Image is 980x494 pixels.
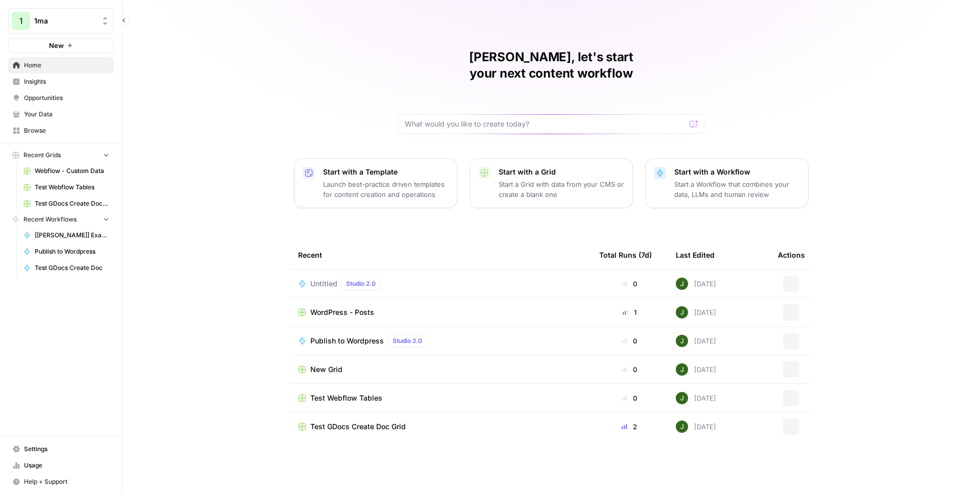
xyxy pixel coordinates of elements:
[676,278,716,290] div: [DATE]
[8,8,114,34] button: Workspace: 1ma
[778,241,805,269] div: Actions
[676,335,716,347] div: [DATE]
[24,93,109,103] span: Opportunities
[8,441,114,457] a: Settings
[676,363,716,376] div: [DATE]
[599,393,659,403] div: 0
[8,57,114,73] a: Home
[599,241,652,269] div: Total Runs (7d)
[310,279,337,289] span: Untitled
[35,263,109,273] span: Test GDocs Create Doc
[645,158,808,208] button: Start with a WorkflowStart a Workflow that combines your data, LLMs and human review
[24,126,109,135] span: Browse
[19,243,114,260] a: Publish to Wordpress
[676,363,688,376] img: 5v0yozua856dyxnw4lpcp45mgmzh
[298,335,583,347] a: Publish to WordpressStudio 2.0
[298,307,583,317] a: WordPress - Posts
[310,422,406,432] span: Test GDocs Create Doc Grid
[676,335,688,347] img: 5v0yozua856dyxnw4lpcp45mgmzh
[23,215,77,224] span: Recent Workflows
[35,166,109,176] span: Webflow - Custom Data
[676,306,688,318] img: 5v0yozua856dyxnw4lpcp45mgmzh
[499,167,624,177] p: Start with a Grid
[674,179,800,200] p: Start a Workflow that combines your data, LLMs and human review
[24,477,109,486] span: Help + Support
[35,183,109,192] span: Test Webflow Tables
[24,461,109,470] span: Usage
[298,278,583,290] a: UntitledStudio 2.0
[34,16,96,26] span: 1ma
[599,336,659,346] div: 0
[323,167,449,177] p: Start with a Template
[8,212,114,227] button: Recent Workflows
[8,106,114,122] a: Your Data
[676,421,688,433] img: 5v0yozua856dyxnw4lpcp45mgmzh
[310,336,384,346] span: Publish to Wordpress
[24,61,109,70] span: Home
[499,179,624,200] p: Start a Grid with data from your CMS or create a blank one
[294,158,457,208] button: Start with a TemplateLaunch best-practice driven templates for content creation and operations
[676,306,716,318] div: [DATE]
[674,167,800,177] p: Start with a Workflow
[676,241,715,269] div: Last Edited
[398,49,704,82] h1: [PERSON_NAME], let's start your next content workflow
[8,474,114,490] button: Help + Support
[599,279,659,289] div: 0
[24,444,109,454] span: Settings
[676,278,688,290] img: 5v0yozua856dyxnw4lpcp45mgmzh
[676,392,688,404] img: 5v0yozua856dyxnw4lpcp45mgmzh
[676,392,716,404] div: [DATE]
[19,163,114,179] a: Webflow - Custom Data
[19,227,114,243] a: [[PERSON_NAME]] Example of a Webflow post with tables
[310,393,382,403] span: Test Webflow Tables
[19,179,114,195] a: Test Webflow Tables
[470,158,633,208] button: Start with a GridStart a Grid with data from your CMS or create a blank one
[35,231,109,240] span: [[PERSON_NAME]] Example of a Webflow post with tables
[346,279,376,288] span: Studio 2.0
[298,422,583,432] a: Test GDocs Create Doc Grid
[599,364,659,375] div: 0
[8,38,114,53] button: New
[19,15,23,27] span: 1
[405,119,685,129] input: What would you like to create today?
[8,73,114,90] a: Insights
[23,151,61,160] span: Recent Grids
[35,199,109,208] span: Test GDocs Create Doc Grid
[8,457,114,474] a: Usage
[49,40,64,51] span: New
[323,179,449,200] p: Launch best-practice driven templates for content creation and operations
[676,421,716,433] div: [DATE]
[8,122,114,139] a: Browse
[24,110,109,119] span: Your Data
[19,260,114,276] a: Test GDocs Create Doc
[35,247,109,256] span: Publish to Wordpress
[298,364,583,375] a: New Grid
[393,336,422,345] span: Studio 2.0
[599,422,659,432] div: 2
[298,241,583,269] div: Recent
[599,307,659,317] div: 1
[19,195,114,212] a: Test GDocs Create Doc Grid
[298,393,583,403] a: Test Webflow Tables
[310,364,342,375] span: New Grid
[8,90,114,106] a: Opportunities
[310,307,374,317] span: WordPress - Posts
[24,77,109,86] span: Insights
[8,147,114,163] button: Recent Grids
